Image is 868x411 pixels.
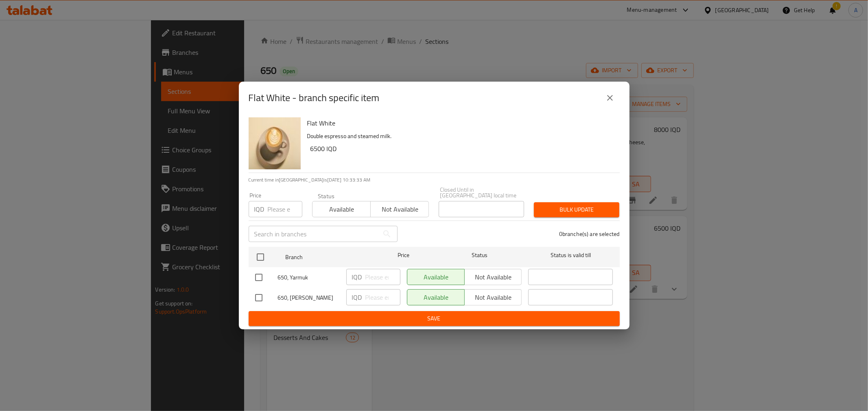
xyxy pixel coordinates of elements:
button: close [600,88,620,108]
button: Available [312,201,371,217]
button: Bulk update [534,202,619,217]
p: Double espresso and steamed milk. [307,131,613,141]
p: IQD [352,292,362,302]
span: Price [376,250,431,260]
h6: 6500 IQD [310,143,613,154]
input: Please enter price [365,269,400,285]
span: Save [255,314,613,324]
span: Bulk update [540,205,613,215]
span: Status is valid till [528,250,613,260]
span: Not available [374,203,426,215]
p: Current time in [GEOGRAPHIC_DATA] is [DATE] 10:33:33 AM [249,176,620,184]
h2: Flat White - branch specific item [249,91,380,104]
img: Flat White [249,117,301,169]
p: 0 branche(s) are selected [559,230,620,238]
input: Search in branches [249,226,379,242]
span: 650, [PERSON_NAME] [278,293,340,303]
input: Please enter price [365,289,400,305]
button: Not available [370,201,429,217]
span: Branch [285,252,370,262]
button: Save [249,311,620,326]
span: Available [316,203,367,215]
h6: Flat White [307,117,613,129]
input: Please enter price [268,201,302,217]
p: IQD [254,204,265,214]
span: Status [437,250,522,260]
p: IQD [352,272,362,282]
span: 650, Yarmuk [278,273,340,283]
